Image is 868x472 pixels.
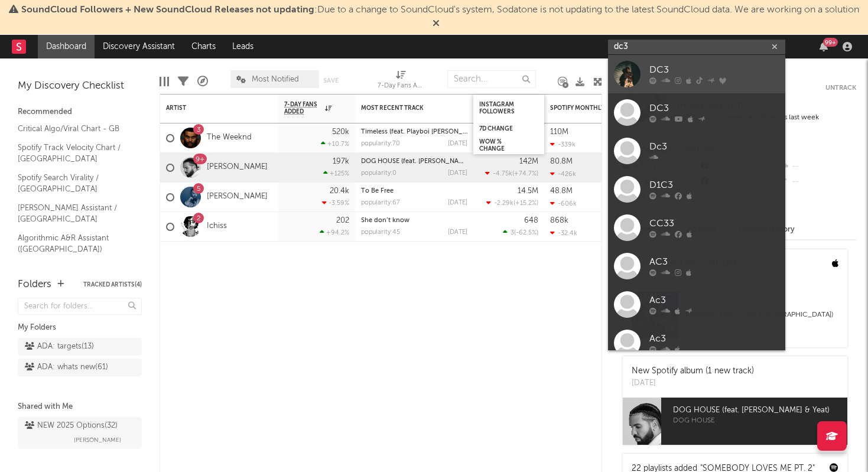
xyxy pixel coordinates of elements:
a: Discovery Assistant [95,35,183,58]
a: The Weeknd [207,133,252,143]
span: SoundCloud Followers + New SoundCloud Releases not updating [21,5,314,15]
div: 197k [333,158,349,165]
div: WoW % Change [479,138,521,152]
div: Edit Columns [160,64,169,99]
input: Search for folders... [18,298,142,315]
div: Ac3 [649,294,779,308]
div: ADA: whats new ( 61 ) [25,360,108,375]
div: 648 [524,217,538,224]
div: 48.8M [550,187,573,195]
span: DOG HOUSE (feat. [PERSON_NAME] & Yeat) [673,403,847,418]
span: -2.29k [494,200,513,207]
a: [PERSON_NAME] [207,162,268,172]
span: DOG HOUSE [673,418,847,425]
a: DC3 [608,55,785,93]
div: NEW 2025 Options ( 32 ) [25,419,118,433]
div: popularity: 0 [361,170,396,177]
a: NEW 2025 Options(32)[PERSON_NAME] [18,417,142,449]
div: 7-Day Fans Added (7-Day Fans Added) [378,79,425,93]
button: Tracked Artists(4) [83,282,142,288]
div: -426k [550,170,576,178]
a: ADA: targets(13) [18,338,142,356]
span: Dismiss [433,19,440,29]
div: D1C3 [649,178,779,193]
div: ADA: targets ( 13 ) [25,340,94,354]
div: [DATE] [448,200,467,206]
a: Timeless (feat. Playboi [PERSON_NAME] & Doechii) - Remix [361,129,542,135]
div: Ac3 [649,332,779,346]
button: Untrack [825,82,856,94]
div: 99 + [823,38,838,47]
a: Charts [183,35,224,58]
div: -339k [550,141,576,148]
span: [PERSON_NAME] [74,433,121,447]
span: -62.5 % [516,230,537,236]
a: DOG HOUSE (feat. [PERSON_NAME] & Yeat) [361,158,493,165]
a: AC3 [608,247,785,285]
div: Folders [18,278,51,292]
div: 20.4k [330,187,349,195]
a: Critical Algo/Viral Chart - GB [18,122,130,135]
div: popularity: 67 [361,200,400,206]
div: 142M [519,158,538,165]
div: ( ) [485,170,538,177]
div: -- [778,159,856,174]
div: popularity: 70 [361,141,400,147]
div: To Be Free [361,188,467,194]
div: DC3 [649,63,779,77]
div: popularity: 45 [361,229,400,236]
a: Algorithmic A&R Assistant ([GEOGRAPHIC_DATA]) [18,232,130,256]
div: DC3 [649,102,779,116]
div: 202 [336,217,349,224]
span: : Due to a change to SoundCloud's system, Sodatone is not updating to the latest SoundCloud data.... [21,5,859,15]
a: Dashboard [38,35,95,58]
a: Spotify Search Virality / [GEOGRAPHIC_DATA] [18,171,130,196]
div: Dc3 [649,140,779,154]
div: 7-Day Fans Added (7-Day Fans Added) [378,64,425,99]
a: [PERSON_NAME] [207,192,268,202]
div: [DATE] [448,229,467,236]
div: [DATE] [448,170,467,177]
a: Spotify Track Velocity Chart / [GEOGRAPHIC_DATA] [18,141,130,165]
a: Ichiss [207,222,227,232]
a: Ac3 [608,285,785,324]
div: Spotify Monthly Listeners [550,105,639,112]
div: -- [778,174,856,190]
div: +94.2 % [320,229,349,236]
a: CC33 [608,209,785,247]
div: -32.4k [550,229,577,237]
div: My Discovery Checklist [18,79,142,93]
a: Ac3 [608,324,785,362]
div: ( ) [486,199,538,207]
div: 80.8M [550,158,573,165]
div: CC33 [649,217,779,231]
div: 868k [550,217,568,224]
span: +15.2 % [515,200,537,207]
input: Search for artists [608,40,785,54]
button: Save [323,77,339,84]
span: 7-Day Fans Added [284,101,322,115]
div: ( ) [503,229,538,236]
span: -4.75k [493,171,512,177]
div: [DATE] [632,377,754,389]
a: To Be Free [361,188,394,194]
div: +125 % [323,170,349,177]
a: She don’t know [361,217,409,224]
div: Filters [178,64,188,99]
div: New Spotify album (1 new track) [632,365,754,377]
div: She don’t know [361,217,467,224]
div: Shared with Me [18,400,142,414]
div: Recommended [18,105,142,119]
input: Search... [447,70,536,88]
div: A&R Pipeline [197,64,208,99]
div: [DATE] [448,141,467,147]
div: 520k [332,128,349,136]
span: Most Notified [252,76,299,83]
span: +74.7 % [514,171,537,177]
span: 3 [511,230,514,236]
div: -3.59 % [322,199,349,207]
div: DOG HOUSE (feat. Julia Wolf & Yeat) [361,158,467,165]
div: Timeless (feat. Playboi Carti & Doechii) - Remix [361,129,467,135]
div: Most Recent Track [361,105,450,112]
a: D1C3 [608,170,785,209]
